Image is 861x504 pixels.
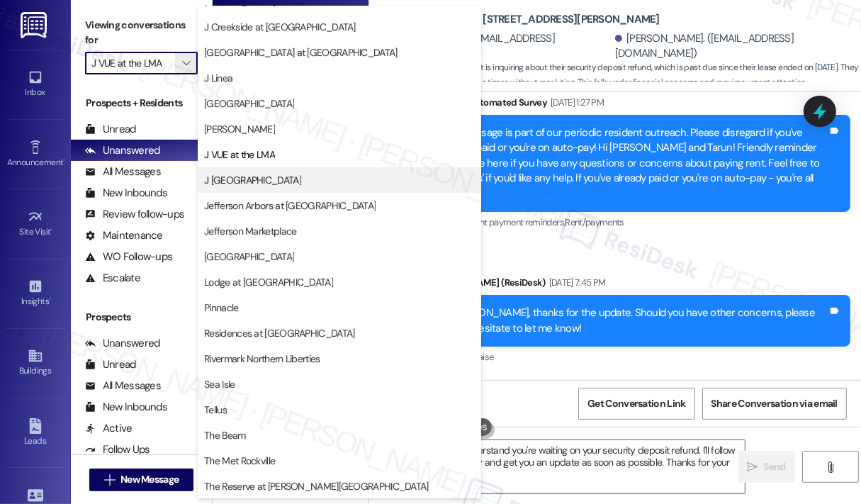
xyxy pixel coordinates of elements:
[738,451,795,483] button: Send
[204,428,245,442] span: The Beam
[7,205,64,243] a: Site Visit •
[85,271,140,286] div: Escalate
[747,461,758,473] i: 
[764,459,786,474] span: Send
[376,31,612,62] div: [PERSON_NAME]. ([EMAIL_ADDRESS][DOMAIN_NAME])
[85,207,184,222] div: Review follow-ups
[85,421,133,436] div: Active
[7,274,64,313] a: Insights •
[204,326,354,340] span: Residences at [GEOGRAPHIC_DATA]
[71,310,212,325] div: Prospects
[204,173,301,187] span: J [GEOGRAPHIC_DATA]
[825,461,835,473] i: 
[104,474,115,486] i: 
[85,379,161,393] div: All Messages
[204,198,376,213] span: Jefferson Arbors at [GEOGRAPHIC_DATA]
[204,45,397,60] span: [GEOGRAPHIC_DATA] at [GEOGRAPHIC_DATA]
[85,143,160,158] div: Unanswered
[21,12,50,38] img: ResiDesk Logo
[85,442,150,457] div: Follow Ups
[204,122,275,136] span: [PERSON_NAME]
[85,14,198,52] label: Viewing conversations for
[429,95,850,115] div: Residesk Automated Survey
[85,122,136,137] div: Unread
[546,275,606,290] div: [DATE] 7:45 PM
[587,396,685,411] span: Get Conversation Link
[204,20,356,34] span: J Creekside at [GEOGRAPHIC_DATA]
[71,96,212,111] div: Prospects + Residents
[376,12,660,27] b: J VUE at the LMA: Apt. [STREET_ADDRESS][PERSON_NAME]
[204,224,296,238] span: Jefferson Marketplace
[89,469,194,491] button: New Message
[565,216,624,228] span: Rent/payments
[204,250,294,264] span: [GEOGRAPHIC_DATA]
[91,52,175,74] input: All communities
[702,388,847,420] button: Share Conversation via email
[429,212,850,233] div: Tagged as:
[204,454,275,468] span: The Met Rockville
[204,479,429,493] span: The Reserve at [PERSON_NAME][GEOGRAPHIC_DATA]
[376,60,861,91] span: : The resident is inquiring about their security deposit refund, which is past due since their le...
[470,351,493,363] span: Praise
[377,440,745,493] textarea: Hi {{first_name}}! I understand you're waiting on your security deposit refund. I'll follow up wi...
[204,96,294,111] span: [GEOGRAPHIC_DATA]
[547,95,604,110] div: [DATE] 1:27 PM
[204,301,238,315] span: Pinnacle
[63,155,65,165] span: •
[7,414,64,452] a: Leads
[578,388,694,420] button: Get Conversation Link
[204,377,235,391] span: Sea Isle
[204,275,333,289] span: Lodge at [GEOGRAPHIC_DATA]
[85,250,172,264] div: WO Follow-ups
[85,164,161,179] div: All Messages
[429,275,850,295] div: [PERSON_NAME] (ResiDesk)
[204,403,227,417] span: Tellus
[85,228,163,243] div: Maintenance
[429,347,850,367] div: Tagged as:
[711,396,838,411] span: Share Conversation via email
[49,294,51,304] span: •
[615,31,850,62] div: [PERSON_NAME]. ([EMAIL_ADDRESS][DOMAIN_NAME])
[470,216,565,228] span: Rent payment reminders ,
[85,400,167,415] div: New Inbounds
[204,147,275,162] span: J VUE at the LMA
[85,186,167,201] div: New Inbounds
[85,336,160,351] div: Unanswered
[441,306,828,336] div: Hi [PERSON_NAME], thanks for the update. Should you have other concerns, please do not hesitate t...
[182,57,190,69] i: 
[85,357,136,372] div: Unread
[120,472,179,487] span: New Message
[441,125,828,201] div: This message is part of our periodic resident outreach. Please disregard if you've already paid o...
[7,344,64,382] a: Buildings
[51,225,53,235] span: •
[204,71,232,85] span: J Linea
[204,352,320,366] span: Rivermark Northern Liberties
[7,65,64,103] a: Inbox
